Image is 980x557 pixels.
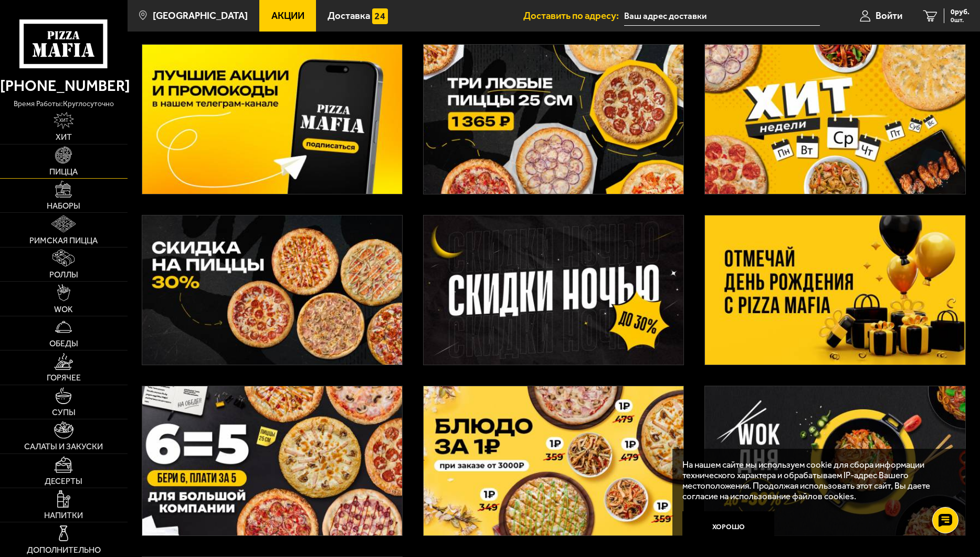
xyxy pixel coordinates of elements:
[328,11,370,21] span: Доставка
[49,271,78,279] span: Роллы
[951,8,970,16] span: 0 руб.
[24,442,103,451] span: Салаты и закуски
[523,11,624,21] span: Доставить по адресу:
[47,374,81,382] span: Горячее
[29,236,98,245] span: Римская пицца
[49,339,78,348] span: Обеды
[271,11,304,21] span: Акции
[27,546,101,554] span: Дополнительно
[372,8,387,24] img: 15daf4d41897b9f0e9f617042186c801.svg
[45,477,82,486] span: Десерты
[951,17,970,23] span: 0 шт.
[54,305,73,314] span: WOK
[876,11,902,21] span: Войти
[56,133,72,141] span: Хит
[47,202,80,210] span: Наборы
[624,6,820,26] input: Ваш адрес доставки
[52,408,76,417] span: Супы
[682,511,774,542] button: Хорошо
[49,168,78,176] span: Пицца
[153,11,248,21] span: [GEOGRAPHIC_DATA]
[682,459,950,502] p: На нашем сайте мы используем cookie для сбора информации технического характера и обрабатываем IP...
[44,511,83,520] span: Напитки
